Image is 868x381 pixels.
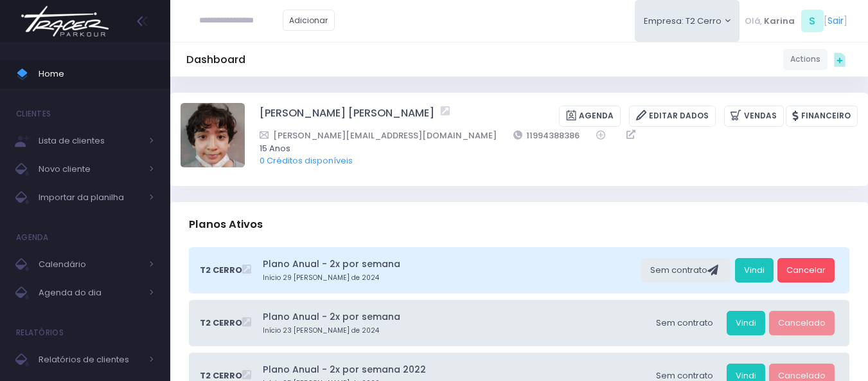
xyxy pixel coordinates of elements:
[39,256,141,273] span: Calendário
[263,363,643,376] a: Plano Anual - 2x por semana 2022
[786,106,858,127] a: Financeiro
[260,142,841,155] span: 15 Anos
[727,311,765,335] a: Vindi
[16,101,51,127] h4: Clientes
[783,49,828,70] a: Actions
[641,258,731,283] div: Sem contrato
[39,189,141,206] span: Importar da planilha
[629,106,716,127] a: Editar Dados
[186,53,245,66] h5: Dashboard
[745,15,762,28] span: Olá,
[39,161,141,178] span: Novo cliente
[39,66,154,82] span: Home
[200,317,242,330] span: T2 Cerro
[181,103,245,167] img: Tiago Mendes de Oliveira
[16,225,49,250] h4: Agenda
[283,10,335,31] a: Adicionar
[559,106,621,127] a: Agenda
[260,106,434,127] a: [PERSON_NAME] [PERSON_NAME]
[801,10,824,32] span: S
[735,258,774,283] a: Vindi
[189,206,263,243] h3: Planos Ativos
[513,129,580,142] a: 11994388386
[724,106,784,127] a: Vendas
[647,311,722,335] div: Sem contrato
[260,154,353,167] a: 0 Créditos disponíveis
[39,133,141,149] span: Lista de clientes
[260,129,497,142] a: [PERSON_NAME][EMAIL_ADDRESS][DOMAIN_NAME]
[263,326,643,336] small: Início 23 [PERSON_NAME] de 2024
[263,310,643,324] a: Plano Anual - 2x por semana
[828,14,844,28] a: Sair
[263,273,637,283] small: Início 29 [PERSON_NAME] de 2024
[39,284,141,301] span: Agenda do dia
[263,257,637,271] a: Plano Anual - 2x por semana
[777,258,835,283] a: Cancelar
[764,15,795,28] span: Karina
[740,6,852,35] div: [ ]
[39,351,141,368] span: Relatórios de clientes
[16,320,64,346] h4: Relatórios
[200,264,242,277] span: T2 Cerro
